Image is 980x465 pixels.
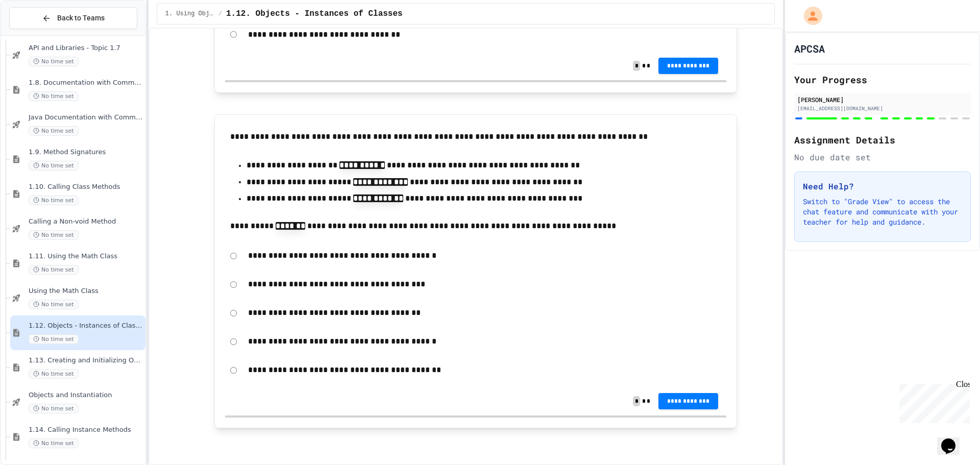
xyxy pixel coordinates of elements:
span: Using the Math Class [29,287,143,296]
div: [PERSON_NAME] [797,95,968,104]
span: 1.14. Calling Instance Methods [29,426,143,434]
p: Switch to "Grade View" to access the chat feature and communicate with your teacher for help and ... [803,197,962,227]
span: No time set [29,195,79,205]
button: Back to Teams [9,7,137,29]
div: [EMAIL_ADDRESS][DOMAIN_NAME] [797,105,968,112]
span: 1. Using Objects and Methods [165,10,214,18]
div: Chat with us now!Close [4,4,70,65]
span: Objects and Instantiation [29,391,143,400]
span: No time set [29,438,79,448]
span: 1.11. Using the Math Class [29,252,143,261]
span: Back to Teams [57,13,105,23]
span: 1.9. Method Signatures [29,148,143,157]
span: 1.8. Documentation with Comments and Preconditions [29,79,143,87]
span: 1.10. Calling Class Methods [29,183,143,191]
iframe: chat widget [937,424,970,455]
span: 1.12. Objects - Instances of Classes [29,322,143,330]
span: No time set [29,369,79,379]
span: 1.13. Creating and Initializing Objects: Constructors [29,356,143,365]
span: / [218,10,222,18]
iframe: chat widget [895,380,970,423]
h2: Your Progress [794,72,971,87]
span: Calling a Non-void Method [29,217,143,226]
span: No time set [29,57,79,66]
span: No time set [29,161,79,170]
span: No time set [29,126,79,136]
h1: APCSA [794,41,825,56]
div: No due date set [794,151,971,163]
span: Java Documentation with Comments - Topic 1.8 [29,113,143,122]
span: No time set [29,91,79,101]
span: No time set [29,334,79,344]
span: No time set [29,265,79,275]
span: 1.12. Objects - Instances of Classes [226,8,403,20]
span: No time set [29,300,79,309]
span: No time set [29,230,79,240]
span: API and Libraries - Topic 1.7 [29,44,143,53]
span: No time set [29,404,79,413]
h3: Need Help? [803,180,962,192]
h2: Assignment Details [794,133,971,147]
div: My Account [793,4,825,28]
